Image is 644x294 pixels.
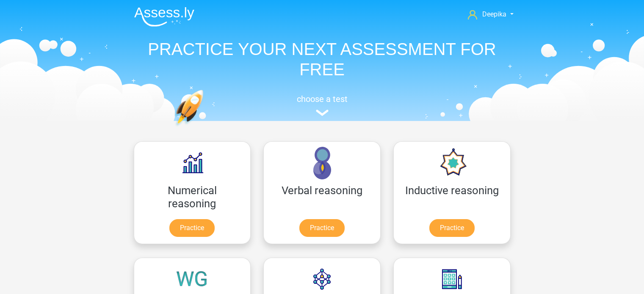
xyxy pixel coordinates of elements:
[127,94,517,104] h5: choose a test
[127,39,517,80] h1: PRACTICE YOUR NEXT ASSESSMENT FOR FREE
[134,7,194,27] img: Assessly
[429,219,475,237] a: Practice
[127,94,517,116] a: choose a test
[464,9,517,19] a: Deepika
[174,90,236,166] img: practice
[482,10,506,18] span: Deepika
[169,219,215,237] a: Practice
[316,110,329,116] img: assessment
[299,219,345,237] a: Practice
